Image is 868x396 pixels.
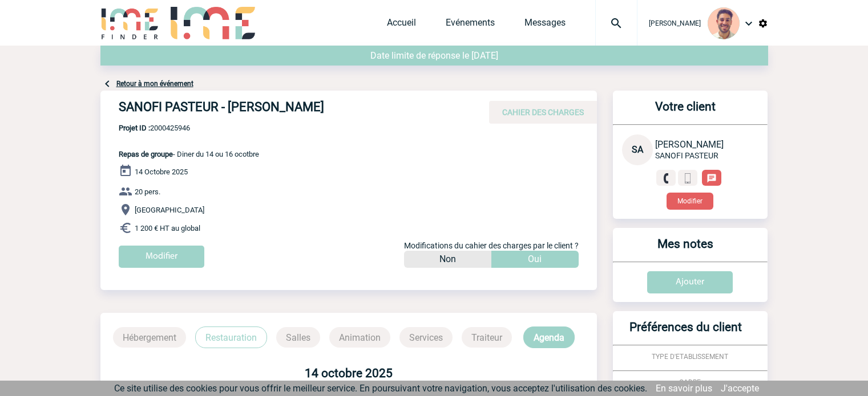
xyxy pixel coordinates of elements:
[632,144,643,155] span: SA
[661,173,671,183] img: fixe.png
[135,168,188,176] span: 14 Octobre 2025
[119,246,204,268] input: Modifier
[667,193,713,210] button: Modifier
[135,206,204,214] span: [GEOGRAPHIC_DATA]
[617,100,754,124] h3: Votre client
[135,187,160,196] span: 20 pers.
[399,327,453,348] p: Services
[370,50,498,61] span: Date limite de réponse le [DATE]
[656,383,712,394] a: En savoir plus
[446,17,495,33] a: Evénements
[655,139,724,150] span: [PERSON_NAME]
[523,326,575,348] p: Agenda
[647,271,733,293] input: Ajouter
[387,17,416,33] a: Accueil
[524,17,566,33] a: Messages
[706,173,717,183] img: chat-24-px-w.png
[119,150,173,158] span: Repas de groupe
[100,7,160,39] img: IME-Finder
[652,353,728,361] span: TYPE D'ETABLISSEMENT
[708,7,740,39] img: 132114-0.jpg
[462,327,512,348] p: Traiteur
[649,19,701,27] span: [PERSON_NAME]
[721,383,759,394] a: J'accepte
[305,366,393,380] b: 14 octobre 2025
[276,327,320,348] p: Salles
[502,108,584,117] span: CAHIER DES CHARGES
[119,124,150,132] b: Projet ID :
[119,124,259,132] span: 2000425946
[683,173,693,183] img: portable.png
[528,251,542,268] p: Oui
[439,251,456,268] p: Non
[113,327,186,348] p: Hébergement
[135,224,200,232] span: 1 200 € HT au global
[116,80,193,88] a: Retour à mon événement
[119,100,461,119] h4: SANOFI PASTEUR - [PERSON_NAME]
[119,150,259,158] span: - Diner du 14 ou 16 ocotbre
[329,327,390,348] p: Animation
[679,378,701,386] span: CADRE
[617,320,754,345] h3: Préférences du client
[195,326,267,348] p: Restauration
[404,241,579,250] span: Modifications du cahier des charges par le client ?
[655,151,718,160] span: SANOFI PASTEUR
[617,237,754,262] h3: Mes notes
[114,383,647,394] span: Ce site utilise des cookies pour vous offrir le meilleur service. En poursuivant votre navigation...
